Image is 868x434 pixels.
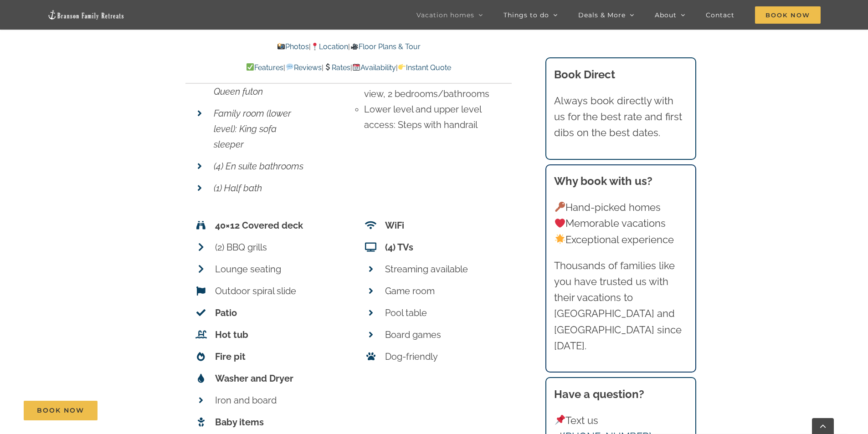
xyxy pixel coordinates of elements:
p: Iron and board [215,393,334,408]
a: Photos [277,42,309,51]
p: | | | | [185,62,512,74]
a: Floor Plans & Tour [350,42,420,51]
img: ✅ [247,63,254,71]
img: Branson Family Retreats Logo [47,10,125,20]
p: Outdoor spiral slide [215,283,334,299]
p: Pool table [385,305,504,321]
a: Book Now [24,401,98,420]
a: Rates [324,63,350,72]
img: 🔑 [555,202,565,212]
span: Vacation homes [416,12,474,18]
strong: Patio [215,307,237,318]
span: Things to do [503,12,549,18]
p: Hand-picked homes Memorable vacations Exceptional experience [554,199,687,248]
strong: Fire pit [215,351,246,362]
img: 👉 [398,63,406,71]
a: Features [246,63,283,72]
img: 🌟 [555,234,565,244]
a: Reviews [285,63,321,72]
p: Always book directly with us for the best rate and first dibs on the best dates. [554,93,687,141]
span: Book Now [755,6,821,24]
p: Streaming available [385,261,504,277]
strong: Washer and Dryer [215,373,293,384]
p: (2) BBQ grills [215,240,334,255]
p: Dog-friendly [385,349,504,364]
p: | | [185,41,512,53]
img: 📍 [311,43,318,50]
a: Location [311,42,348,51]
h3: Why book with us? [554,173,687,189]
em: (1) Half bath [214,183,262,194]
img: 📆 [353,63,360,71]
a: Availability [352,63,396,72]
em: Family room (lower level): King sofa sleeper [214,108,291,150]
span: Book Now [37,407,84,414]
strong: 40×12 Covered deck [215,220,303,231]
b: Book Direct [554,68,615,81]
p: Thousands of families like you have trusted us with their vacations to [GEOGRAPHIC_DATA] and [GEO... [554,258,687,354]
span: Contact [706,12,734,18]
img: ❤️ [555,218,565,228]
strong: Have a question? [554,388,644,401]
strong: Baby items [215,417,264,428]
img: 💬 [286,63,293,71]
span: About [655,12,677,18]
img: 🎥 [351,43,358,50]
img: 💲 [324,63,331,71]
strong: Hot tub [215,329,248,340]
em: (4) En suite bathrooms [214,161,303,172]
li: Lower level and upper level access: Steps with handrail [364,102,512,133]
a: Instant Quote [398,63,451,72]
p: Board games [385,327,504,342]
p: Game room [385,283,504,299]
strong: (4) TVs [385,242,413,253]
p: Lounge seating [215,261,334,277]
strong: WiFi [385,220,404,231]
img: 📸 [277,43,285,50]
span: Deals & More [578,12,626,18]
